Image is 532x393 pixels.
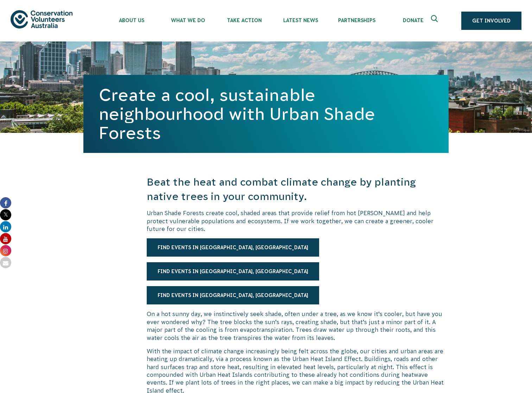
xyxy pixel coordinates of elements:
[329,18,385,23] span: Partnerships
[431,15,440,26] span: Expand search box
[147,262,319,281] a: Find events in [GEOGRAPHIC_DATA], [GEOGRAPHIC_DATA]
[216,18,272,23] span: Take Action
[147,238,319,257] a: Find events in [GEOGRAPHIC_DATA], [GEOGRAPHIC_DATA]
[427,12,444,29] button: Expand search box Close search box
[147,310,449,342] p: On a hot sunny day, we instinctively seek shade, often under a tree, as we know it’s cooler, but ...
[461,12,521,30] a: Get Involved
[103,18,160,23] span: About Us
[160,18,216,23] span: What We Do
[147,175,449,204] h3: Beat the heat and combat climate change by planting native trees in your community.
[99,85,433,142] h1: Create a cool, sustainable neighbourhood with Urban Shade Forests
[272,18,329,23] span: Latest News
[147,286,319,304] a: Find events in [GEOGRAPHIC_DATA], [GEOGRAPHIC_DATA]
[147,209,449,233] p: Urban Shade Forests create cool, shaded areas that provide relief from hot [PERSON_NAME] and help...
[11,10,72,28] img: logo.svg
[385,18,441,23] span: Donate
